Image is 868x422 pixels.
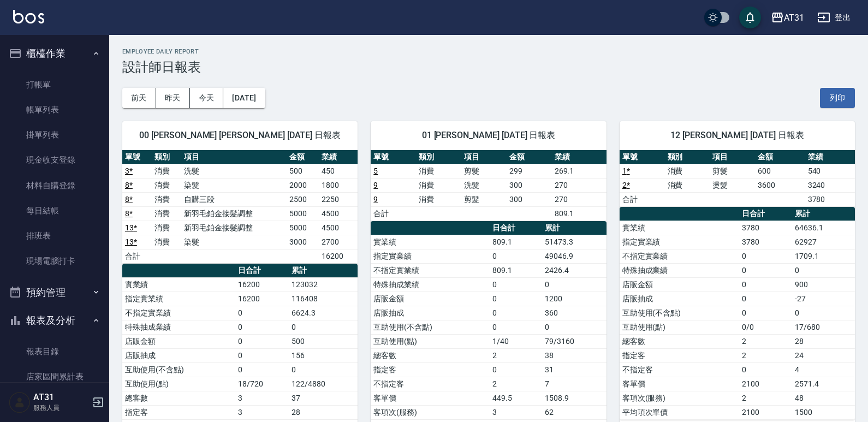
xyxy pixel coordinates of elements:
td: 消費 [152,192,181,206]
a: 掛單列表 [4,122,105,147]
td: 特殊抽成業績 [122,320,235,334]
td: 3 [490,405,542,419]
td: 16200 [319,249,358,263]
td: 指定實業績 [620,235,739,249]
td: 0 [235,362,289,377]
td: 2700 [319,235,358,249]
button: 列印 [820,88,855,108]
h3: 設計師日報表 [122,60,855,75]
td: 7 [542,377,607,391]
td: 300 [507,178,552,192]
td: 4500 [319,206,358,221]
td: 299 [507,164,552,178]
h2: Employee Daily Report [122,48,855,55]
td: 64636.1 [792,221,855,235]
td: 0 [542,320,607,334]
td: 2571.4 [792,377,855,391]
td: 實業績 [122,277,235,292]
td: 互助使用(點) [371,334,490,348]
td: 店販金額 [371,292,490,306]
th: 類別 [416,150,461,164]
td: 48 [792,391,855,405]
th: 業績 [319,150,358,164]
td: 剪髮 [461,192,507,206]
td: 0 [235,306,289,320]
th: 單號 [371,150,416,164]
span: 01 [PERSON_NAME] [DATE] 日報表 [384,130,593,141]
td: 2500 [287,192,319,206]
th: 金額 [287,150,319,164]
td: 消費 [665,178,710,192]
td: 特殊抽成業績 [371,277,490,292]
td: 0 [490,249,542,263]
button: 報表及分析 [4,306,105,335]
button: 前天 [122,88,156,108]
td: 51473.3 [542,235,607,249]
td: 0 [739,263,792,277]
td: 實業績 [620,221,739,235]
td: 0 [490,306,542,320]
td: 0 [490,362,542,377]
td: 3 [235,391,289,405]
td: 互助使用(點) [122,377,235,391]
td: 5000 [287,221,319,235]
a: 報表目錄 [4,339,105,364]
td: 客單價 [371,391,490,405]
td: 客項次(服務) [620,391,739,405]
table: a dense table [620,207,855,420]
td: 2 [739,334,792,348]
td: 不指定實業績 [371,263,490,277]
table: a dense table [371,150,606,221]
td: 總客數 [371,348,490,362]
td: 2100 [739,405,792,419]
td: 28 [289,405,358,419]
div: AT31 [784,11,804,25]
td: 122/4880 [289,377,358,391]
td: 449.5 [490,391,542,405]
a: 材料自購登錄 [4,173,105,198]
a: 9 [373,181,378,189]
td: 62 [542,405,607,419]
a: 9 [373,195,378,204]
th: 業績 [805,150,855,164]
td: 0 [542,277,607,292]
td: 洗髮 [181,164,287,178]
td: 消費 [152,206,181,221]
td: 互助使用(不含點) [620,306,739,320]
td: 28 [792,334,855,348]
td: 0 [792,263,855,277]
td: 156 [289,348,358,362]
th: 日合計 [235,264,289,278]
td: 4500 [319,221,358,235]
a: 打帳單 [4,72,105,97]
p: 服務人員 [33,403,89,413]
td: 不指定實業績 [620,249,739,263]
td: 2 [490,348,542,362]
th: 類別 [665,150,710,164]
td: 指定客 [122,405,235,419]
td: 合計 [371,206,416,221]
td: 3780 [739,235,792,249]
span: 12 [PERSON_NAME] [DATE] 日報表 [633,130,842,141]
td: 互助使用(點) [620,320,739,334]
td: 31 [542,362,607,377]
td: 300 [507,192,552,206]
td: 不指定客 [371,377,490,391]
td: 0/0 [739,320,792,334]
td: 店販金額 [620,277,739,292]
td: 店販抽成 [620,292,739,306]
td: 消費 [416,192,461,206]
td: 809.1 [490,263,542,277]
a: 現金收支登錄 [4,147,105,173]
td: 2426.4 [542,263,607,277]
th: 單號 [122,150,152,164]
td: 消費 [152,235,181,249]
td: 0 [490,320,542,334]
th: 單號 [620,150,665,164]
td: 0 [235,348,289,362]
td: 2100 [739,377,792,391]
td: 消費 [152,178,181,192]
td: -27 [792,292,855,306]
td: 1/40 [490,334,542,348]
td: 染髮 [181,178,287,192]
